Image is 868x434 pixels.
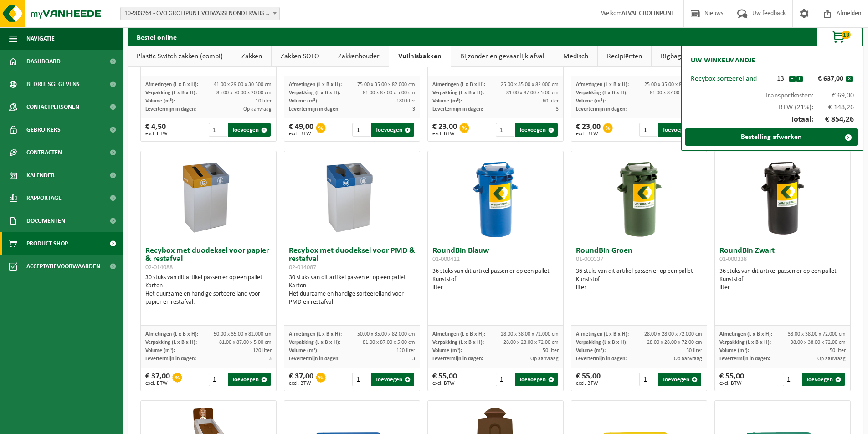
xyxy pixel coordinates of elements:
span: 28.00 x 28.00 x 72.00 cm [503,340,559,345]
span: Volume (m³): [289,348,318,353]
input: 1 [639,123,658,137]
strong: AFVAL GROEINPUNT [621,10,674,17]
h3: RoundBin Zwart [719,247,846,265]
span: 3 [556,107,559,112]
button: Toevoegen [515,123,558,137]
h3: RoundBin Blauw [432,247,559,265]
a: Bigbags [652,46,693,67]
span: 50 liter [686,348,702,353]
button: Toevoegen [515,373,558,386]
button: + [796,76,803,82]
span: 75.00 x 35.00 x 82.000 cm [357,82,415,87]
button: Toevoegen [802,373,845,386]
img: 02-014088 [163,151,254,242]
span: € 69,00 [813,92,854,99]
div: 36 stuks van dit artikel passen er op een pallet [719,267,846,292]
span: Rapportage [26,187,62,209]
a: Zakken SOLO [272,46,329,67]
span: 02-014087 [289,264,316,271]
a: Recipiënten [598,46,651,67]
span: 120 liter [396,348,415,353]
span: 50 liter [543,348,559,353]
span: Gebruikers [26,118,61,141]
div: 30 stuks van dit artikel passen er op een pallet [145,274,272,306]
span: Afmetingen (L x B x H): [576,82,629,87]
span: 25.00 x 35.00 x 82.000 cm [644,82,702,87]
div: Recybox sorteereiland [691,75,772,82]
span: Product Shop [26,232,68,255]
span: Acceptatievoorwaarden [26,255,100,278]
span: € 148,26 [813,104,854,111]
input: 1 [639,373,658,386]
span: Verpakking (L x B x H): [145,340,197,345]
span: 50 liter [830,348,846,353]
span: Bedrijfsgegevens [26,73,80,96]
span: Afmetingen (L x B x H): [289,332,342,337]
span: Afmetingen (L x B x H): [432,332,485,337]
div: Transportkosten: [686,87,858,99]
span: 81.00 x 87.00 x 5.00 cm [363,90,415,96]
span: Volume (m³): [432,98,462,104]
span: 10-903264 - CVO GROEIPUNT VOLWASSENONDERWIJS - LOKEREN [121,7,279,20]
span: Afmetingen (L x B x H): [289,82,342,87]
span: 41.00 x 29.00 x 30.500 cm [214,82,272,87]
img: 01-000412 [473,151,519,242]
input: 1 [209,373,227,386]
span: 38.00 x 38.00 x 72.000 cm [788,332,846,337]
span: 38.00 x 38.00 x 72.00 cm [791,340,846,345]
input: 1 [496,123,514,137]
button: Toevoegen [371,373,414,386]
button: Toevoegen [658,123,701,137]
input: 1 [352,123,371,137]
span: Op aanvraag [817,356,846,362]
span: 85.00 x 70.00 x 20.00 cm [216,90,272,96]
span: Levertermijn in dagen: [432,356,483,362]
span: Verpakking (L x B x H): [719,340,771,345]
span: Volume (m³): [576,348,606,353]
span: Verpakking (L x B x H): [576,340,627,345]
span: Volume (m³): [432,348,462,353]
span: Op aanvraag [674,356,702,362]
button: Toevoegen [228,373,271,386]
h2: Bestel online [128,28,186,46]
span: 50.00 x 35.00 x 82.000 cm [357,332,415,337]
button: Toevoegen [371,123,414,137]
div: € 23,00 [432,123,457,137]
span: excl. BTW [289,381,313,386]
span: 01-000337 [576,256,603,263]
a: Bijzonder en gevaarlijk afval [451,46,554,67]
div: € 637,00 [805,75,846,82]
a: Vuilnisbakken [389,46,451,67]
span: Volume (m³): [145,98,175,104]
span: 3 [412,107,415,112]
span: 02-014088 [145,264,173,271]
div: 13 [772,75,789,82]
span: excl. BTW [719,381,744,386]
span: Verpakking (L x B x H): [289,90,340,96]
button: 13 [817,28,863,46]
span: excl. BTW [145,381,170,386]
span: 60 liter [543,98,559,104]
div: € 55,00 [719,373,744,386]
a: Zakkenhouder [329,46,389,67]
div: € 55,00 [432,373,457,386]
span: Verpakking (L x B x H): [576,90,627,96]
span: 120 liter [253,348,272,353]
span: excl. BTW [432,131,457,137]
span: Levertermijn in dagen: [432,107,483,112]
span: 3 [412,356,415,362]
span: 28.00 x 28.00 x 72.000 cm [644,332,702,337]
div: 36 stuks van dit artikel passen er op een pallet [576,267,702,292]
span: Navigatie [26,27,55,50]
span: 81.00 x 87.00 x 5.00 cm [363,340,415,345]
div: Het duurzame en handige sorteereiland voor PMD en restafval. [289,290,415,306]
div: liter [432,284,559,292]
a: Plastic Switch zakken (combi) [128,46,232,67]
span: Op aanvraag [530,356,559,362]
div: liter [576,284,702,292]
input: 1 [209,123,227,137]
img: 02-014087 [307,151,398,242]
span: 3 [269,356,272,362]
span: Levertermijn in dagen: [145,107,196,112]
span: 01-000338 [719,256,747,263]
